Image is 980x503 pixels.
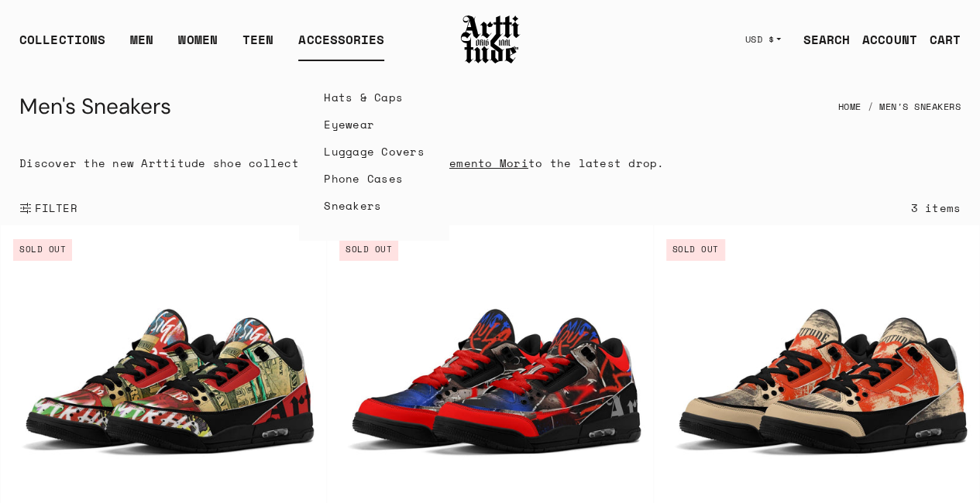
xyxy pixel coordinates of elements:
[736,22,791,56] button: USD $
[13,239,72,261] span: Sold out
[459,13,521,66] img: Arttitude
[178,30,218,61] a: WOMEN
[19,191,77,225] button: Show filters
[324,165,425,192] a: Phone Cases
[850,24,917,55] a: ACCOUNT
[7,30,397,61] ul: Main navigation
[324,84,425,111] a: Hats & Caps
[917,24,961,55] a: Open cart
[861,90,961,124] li: Men's Sneakers
[298,30,384,61] div: ACCESSORIES
[790,24,850,55] a: SEARCH
[19,88,171,125] h1: Men's Sneakers
[339,239,398,261] span: Sold out
[32,200,77,216] span: FILTER
[930,30,961,49] div: CART
[324,192,425,219] a: Sneakers
[442,155,528,171] a: Memento Mori
[745,33,775,46] span: USD $
[130,30,153,61] a: MEN
[19,30,105,61] div: COLLECTIONS
[324,111,425,138] a: Eyewear
[324,138,425,165] a: Luggage Covers
[838,90,861,124] a: Home
[666,239,725,261] span: Sold out
[910,199,961,217] div: 3 items
[242,30,273,61] a: TEEN
[19,154,665,172] p: Discover the new Arttitude shoe collection, from the iconic to the latest drop.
